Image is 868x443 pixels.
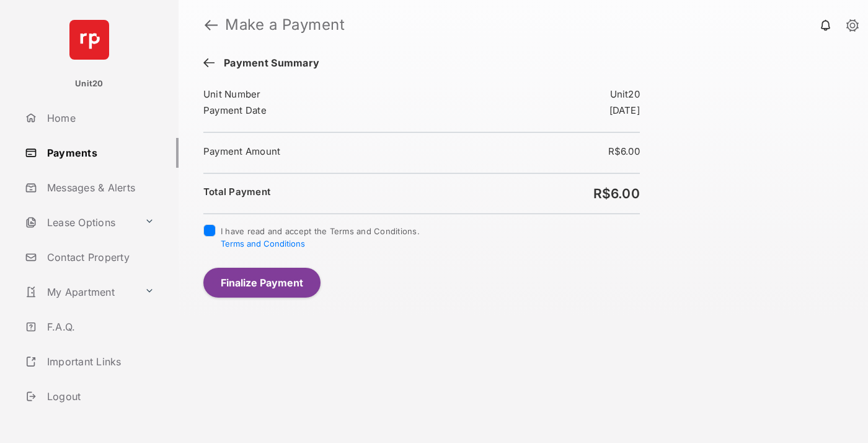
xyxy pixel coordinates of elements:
[203,268,321,298] button: Finalize Payment
[20,312,179,342] a: F.A.Q.
[20,103,179,133] a: Home
[221,239,305,249] button: I have read and accept the Terms and Conditions.
[20,173,179,203] a: Messages & Alerts
[221,226,420,249] span: I have read and accept the Terms and Conditions.
[20,138,179,168] a: Payments
[20,381,179,411] a: Logout
[75,78,104,90] p: Unit20
[69,20,109,60] img: svg+xml;base64,PHN2ZyB4bWxucz0iaHR0cDovL3d3dy53My5vcmcvMjAwMC9zdmciIHdpZHRoPSI2NCIgaGVpZ2h0PSI2NC...
[20,242,179,272] a: Contact Property
[20,208,139,237] a: Lease Options
[225,17,345,32] strong: Make a Payment
[20,277,139,307] a: My Apartment
[218,57,319,71] span: Payment Summary
[20,347,159,377] a: Important Links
